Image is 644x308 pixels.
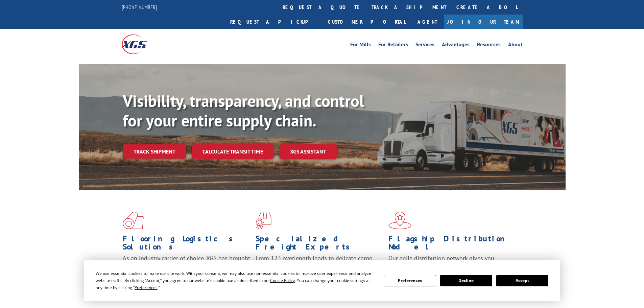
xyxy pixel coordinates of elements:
[135,285,158,290] span: Preferences
[123,90,364,131] b: Visibility, transparency, and control for your entire supply chain.
[256,235,383,254] h1: Specialized Freight Experts
[123,254,250,278] span: As an industry carrier of choice, XGS has brought innovation and dedication to flooring logistics...
[225,15,323,29] a: Request a pickup
[256,254,383,284] p: From 123 overlength loads to delicate cargo, our experienced staff knows the best way to move you...
[123,235,251,254] h1: Flooring Logistics Solutions
[270,278,295,283] span: Cookie Policy
[508,42,523,49] a: About
[192,144,274,159] a: Calculate transit time
[477,42,501,49] a: Resources
[388,212,412,229] img: xgs-icon-flagship-distribution-model-red
[256,212,271,229] img: xgs-icon-focused-on-flooring-red
[411,15,444,29] a: Agent
[122,4,157,10] a: [PHONE_NUMBER]
[496,275,548,286] button: Accept
[388,235,516,254] h1: Flagship Distribution Model
[440,275,492,286] button: Decline
[350,42,371,49] a: For Mills
[384,275,436,286] button: Preferences
[442,42,470,49] a: Advantages
[123,212,144,229] img: xgs-icon-total-supply-chain-intelligence-red
[323,15,411,29] a: Customer Portal
[378,42,408,49] a: For Retailers
[388,254,513,270] span: Our agile distribution network gives you nationwide inventory management on demand.
[84,260,560,301] div: Cookie Consent Prompt
[96,270,376,291] div: We use essential cookies to make our site work. With your consent, we may also use non-essential ...
[123,144,186,159] a: Track shipment
[415,42,434,49] a: Services
[279,144,337,159] a: XGS ASSISTANT
[444,15,523,29] a: Join Our Team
